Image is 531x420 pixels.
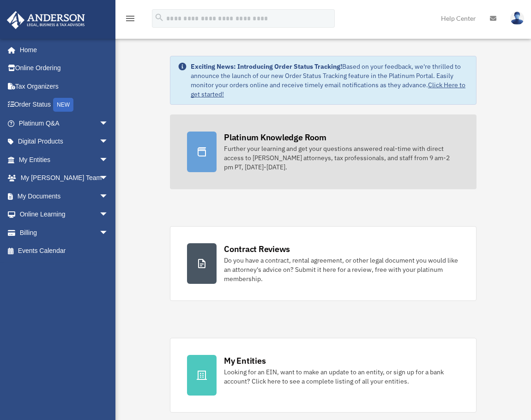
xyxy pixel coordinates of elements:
a: Events Calendar [6,242,122,260]
div: Platinum Knowledge Room [224,132,326,143]
div: Based on your feedback, we're thrilled to announce the launch of our new Order Status Tracking fe... [191,62,469,99]
a: My Entitiesarrow_drop_down [6,150,122,169]
a: Platinum Knowledge Room Further your learning and get your questions answered real-time with dire... [170,114,477,189]
div: Do you have a contract, rental agreement, or other legal document you would like an attorney's ad... [224,256,459,283]
a: My [PERSON_NAME] Teamarrow_drop_down [6,169,122,187]
span: arrow_drop_down [99,205,118,224]
div: Looking for an EIN, want to make an update to an entity, or sign up for a bank account? Click her... [224,367,459,386]
img: User Pic [510,12,524,25]
a: Click Here to get started! [191,81,465,98]
a: Billingarrow_drop_down [6,223,122,242]
strong: Exciting News: Introducing Order Status Tracking! [191,62,342,71]
img: Anderson Advisors Platinum Portal [4,11,88,29]
a: Online Learningarrow_drop_down [6,205,122,224]
a: My Documentsarrow_drop_down [6,187,122,205]
span: arrow_drop_down [99,132,118,151]
div: Further your learning and get your questions answered real-time with direct access to [PERSON_NAM... [224,144,459,172]
div: Contract Reviews [224,243,290,255]
a: My Entities Looking for an EIN, want to make an update to an entity, or sign up for a bank accoun... [170,338,477,413]
a: Platinum Q&Aarrow_drop_down [6,114,122,132]
span: arrow_drop_down [99,187,118,206]
a: Online Ordering [6,59,122,78]
div: My Entities [224,355,265,366]
a: menu [125,16,136,24]
span: arrow_drop_down [99,169,118,188]
a: Home [6,41,118,59]
a: Digital Productsarrow_drop_down [6,132,122,151]
span: arrow_drop_down [99,150,118,169]
a: Order StatusNEW [6,96,122,114]
div: NEW [53,98,73,112]
span: arrow_drop_down [99,114,118,133]
a: Tax Organizers [6,77,122,96]
a: Contract Reviews Do you have a contract, rental agreement, or other legal document you would like... [170,226,477,301]
i: search [154,12,164,23]
i: menu [125,13,136,24]
span: arrow_drop_down [99,223,118,242]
